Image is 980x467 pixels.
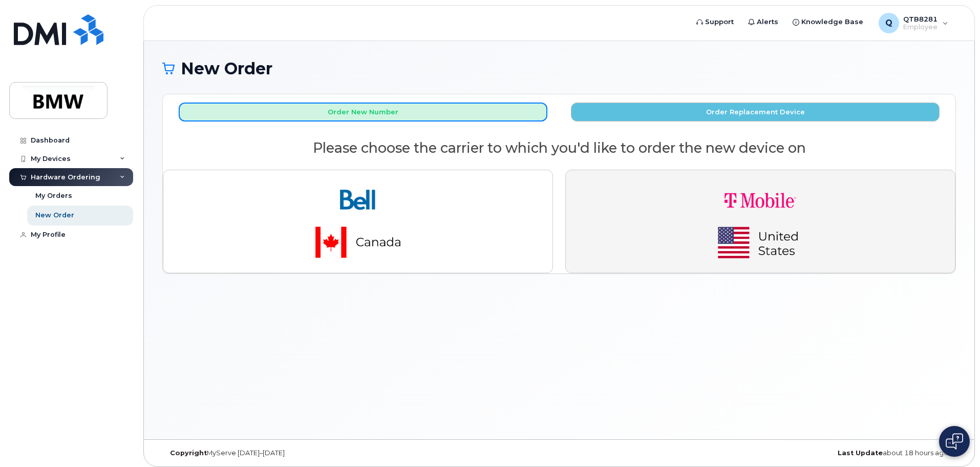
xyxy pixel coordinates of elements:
button: Order Replacement Device [571,103,940,121]
h1: New Order [162,59,956,77]
div: about 18 hours ago [691,449,956,457]
div: MyServe [DATE]–[DATE] [162,449,427,457]
button: Order New Number [179,103,547,121]
strong: Copyright [170,449,207,457]
img: Open chat [946,433,963,450]
img: t-mobile-78392d334a420d5b7f0e63d4fa81f6287a21d394dc80d677554bb55bbab1186f.png [689,178,832,265]
img: bell-18aeeabaf521bd2b78f928a02ee3b89e57356879d39bd386a17a7cccf8069aed.png [286,178,430,265]
strong: Last Update [838,449,883,457]
h2: Please choose the carrier to which you'd like to order the new device on [163,140,955,156]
